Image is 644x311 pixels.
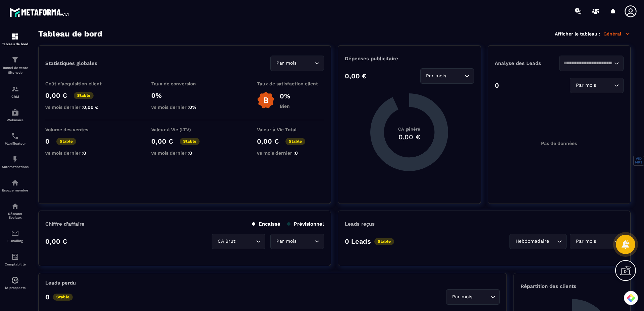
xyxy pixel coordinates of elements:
p: 0,00 € [45,237,67,245]
p: CRM [2,95,29,98]
div: Search for option [212,234,265,249]
p: Leads reçus [345,221,375,227]
img: automations [11,108,19,116]
img: automations [11,179,19,187]
span: 0 [189,150,192,156]
img: accountant [11,253,19,261]
p: Prévisionnel [287,221,324,227]
a: accountantaccountantComptabilité [2,248,29,271]
p: Stable [74,92,94,99]
p: vs mois dernier : [151,104,218,110]
p: 0% [280,92,290,100]
p: Stable [53,294,73,301]
img: formation [11,56,19,64]
p: vs mois dernier : [257,150,324,156]
a: formationformationCRM [2,80,29,103]
p: 0,00 € [345,72,367,80]
p: Réseaux Sociaux [2,212,29,219]
p: Statistiques globales [45,60,97,66]
img: scheduler [11,132,19,140]
button: VID MP3 [635,157,643,164]
p: 0 Leads [345,237,371,245]
p: Comptabilité [2,262,29,266]
img: b-badge-o.b3b20ee6.svg [257,91,275,109]
a: emailemailE-mailing [2,224,29,248]
a: formationformationTunnel de vente Site web [2,51,29,80]
img: formation [11,32,19,41]
img: formation [11,85,19,93]
a: automationsautomationsEspace membre [2,174,29,197]
input: Search for option [237,238,254,245]
input: Search for option [474,293,489,301]
a: automationsautomationsAutomatisations [2,150,29,174]
p: Bien [280,103,290,109]
span: Par mois [275,238,298,245]
input: Search for option [550,238,555,245]
div: Search for option [446,289,500,305]
p: Analyse des Leads [495,60,559,66]
span: CA Brut [216,238,237,245]
input: Search for option [298,60,313,67]
a: social-networksocial-networkRéseaux Sociaux [2,197,29,224]
span: 0,00 € [83,104,98,110]
img: logo [9,6,70,18]
a: automationsautomationsWebinaire [2,103,29,127]
span: 0 [295,150,298,156]
div: Search for option [570,78,624,93]
p: Leads perdu [45,280,76,286]
p: Taux de conversion [151,81,218,86]
p: Valeur à Vie (LTV) [151,127,218,132]
p: 0,00 € [45,91,67,99]
div: Search for option [420,68,474,84]
p: 0,00 € [257,137,279,145]
p: 0 [45,137,50,145]
p: Encaissé [252,221,280,227]
p: Stable [180,138,200,145]
p: 0 [495,81,499,89]
p: Chiffre d’affaire [45,221,85,227]
h3: Tableau de bord [38,29,102,38]
p: vs mois dernier : [45,150,112,156]
p: Stable [56,138,76,145]
div: Search for option [570,234,624,249]
p: Planificateur [2,142,29,145]
p: Volume des ventes [45,127,112,132]
p: Taux de satisfaction client [257,81,324,86]
img: automations [11,276,19,284]
input: Search for option [448,72,463,80]
p: Tunnel de vente Site web [2,66,29,75]
p: Webinaire [2,118,29,122]
span: Par mois [574,238,597,245]
p: Tableau de bord [2,42,29,46]
p: vs mois dernier : [45,104,112,110]
a: formationformationTableau de bord [2,27,29,51]
p: Stable [285,138,305,145]
span: Hebdomadaire [514,238,550,245]
div: Search for option [270,234,324,249]
p: 0 [45,293,50,301]
p: Afficher le tableau : [555,31,600,36]
p: Dépenses publicitaire [345,56,474,62]
span: 0 [83,150,86,156]
img: email [11,229,19,237]
input: Search for option [597,238,612,245]
p: Général [603,31,631,37]
div: Search for option [559,56,624,71]
span: 0% [189,104,197,110]
img: automations [11,155,19,163]
div: Search for option [509,234,567,249]
p: 0,00 € [151,137,173,145]
p: Répartition des clients [521,283,624,289]
input: Search for option [563,60,612,67]
input: Search for option [597,82,612,89]
p: Pas de données [541,141,577,146]
input: Search for option [298,238,313,245]
p: E-mailing [2,239,29,243]
p: 0% [151,91,218,99]
p: Automatisations [2,165,29,169]
p: Valeur à Vie Total [257,127,324,132]
img: social-network [11,202,19,210]
p: Stable [374,238,394,245]
span: Par mois [450,293,474,301]
span: Par mois [425,72,448,80]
